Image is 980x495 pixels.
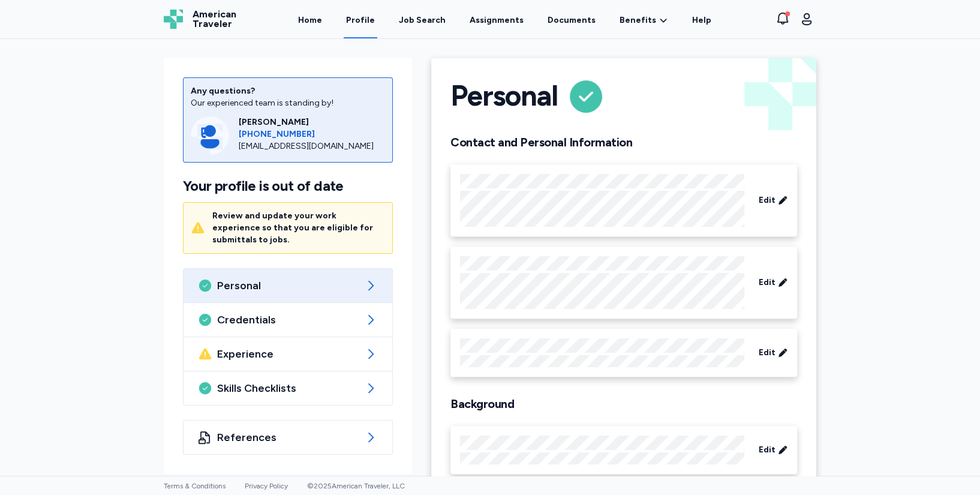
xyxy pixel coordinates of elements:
div: Review and update your work experience so that you are eligible for submittals to jobs. [212,210,385,246]
div: Any questions? [191,85,385,97]
h1: Personal [450,77,557,116]
div: Edit [450,329,797,377]
img: Consultant [191,116,229,155]
h2: Background [450,397,797,412]
span: American Traveler [193,10,236,29]
div: [EMAIL_ADDRESS][DOMAIN_NAME] [239,140,385,152]
span: References [217,430,359,445]
div: Edit [450,426,797,475]
a: [PHONE_NUMBER] [239,128,385,140]
span: Edit [759,194,775,206]
span: Skills Checklists [217,381,359,395]
span: Edit [759,347,775,359]
a: Terms & Conditions [164,482,226,490]
span: Credentials [217,313,359,327]
img: Logo [164,10,183,29]
div: Edit [450,164,797,237]
div: Edit [450,247,797,319]
h1: Your profile is out of date [183,177,393,195]
span: Edit [759,444,775,456]
a: Privacy Policy [245,482,288,490]
span: Personal [217,278,359,293]
h2: Contact and Personal Information [450,135,797,150]
a: Profile [344,1,377,38]
div: [PERSON_NAME] [239,116,385,128]
div: Job Search [399,14,446,26]
div: Our experienced team is standing by! [191,97,385,109]
span: © 2025 American Traveler, LLC [307,482,405,490]
a: Benefits [620,14,668,26]
span: Experience [217,347,359,361]
span: Edit [759,277,775,289]
span: Benefits [620,14,656,26]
